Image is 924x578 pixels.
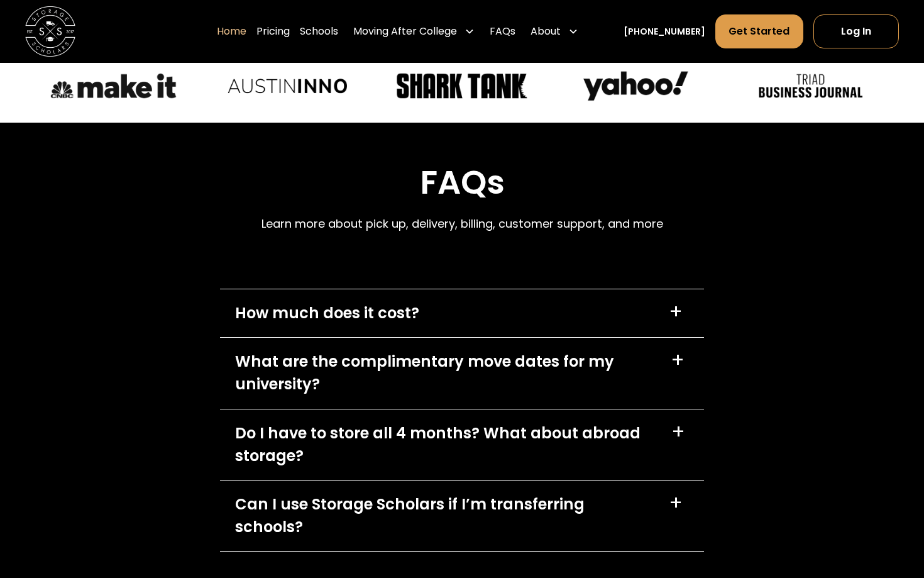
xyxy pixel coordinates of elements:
[235,493,654,538] div: Can I use Storage Scholars if I’m transferring schools?
[348,14,480,49] div: Moving After College
[217,14,246,49] a: Home
[25,6,75,57] a: home
[25,6,75,57] img: Storage Scholars main logo
[671,422,685,442] div: +
[353,24,457,39] div: Moving After College
[531,24,561,39] div: About
[669,493,683,513] div: +
[490,14,515,49] a: FAQs
[813,14,899,48] a: Log In
[671,350,685,370] div: +
[300,14,338,49] a: Schools
[261,163,663,203] h2: FAQs
[235,422,656,467] div: Do I have to store all 4 months? What about abroad storage?
[256,14,290,49] a: Pricing
[525,14,583,49] div: About
[235,350,656,396] div: What are the complimentary move dates for my university?
[235,302,419,325] div: How much does it cost?
[624,25,705,38] a: [PHONE_NUMBER]
[669,302,683,322] div: +
[261,215,663,232] p: Learn more about pick up, delivery, billing, customer support, and more
[715,14,803,48] a: Get Started
[47,69,180,103] img: CNBC Make It logo.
